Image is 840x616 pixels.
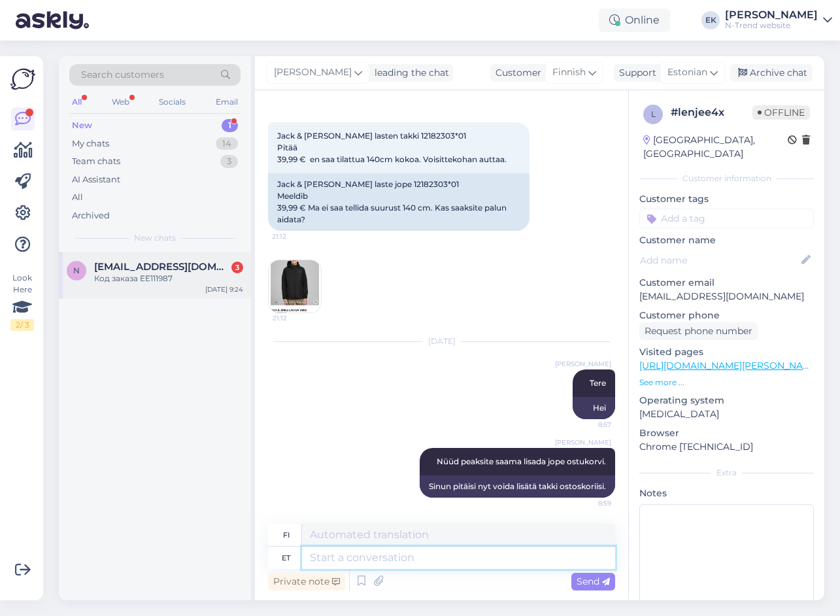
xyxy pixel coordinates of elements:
span: New chats [134,232,176,244]
div: Request phone number [639,322,758,340]
span: Nüüd peaksite saama lisada jope ostukorvi. [437,456,606,466]
p: See more ... [639,377,814,388]
span: Estonian [667,65,707,80]
div: Support [614,66,656,80]
p: Chrome [TECHNICAL_ID] [639,440,814,454]
div: Hei [573,397,615,419]
p: [MEDICAL_DATA] [639,407,814,421]
span: 21:12 [272,231,321,241]
div: leading the chat [369,66,449,80]
div: # lenjee4x [671,105,752,120]
div: N-Trend website [725,20,818,31]
div: Team chats [72,155,120,168]
input: Add a tag [639,209,814,228]
span: Send [577,575,610,587]
p: Customer tags [639,192,814,206]
div: et [282,547,290,569]
span: Tere [590,378,606,388]
div: [DATE] [268,335,615,347]
div: Archive chat [730,64,813,82]
div: My chats [72,137,109,150]
div: Look Here [10,272,34,331]
div: Код заказа EE111987 [94,273,243,284]
div: [DATE] 9:24 [205,284,243,294]
div: All [69,94,84,111]
span: Offline [752,105,810,120]
p: Customer phone [639,309,814,322]
p: Customer name [639,233,814,247]
a: [URL][DOMAIN_NAME][PERSON_NAME] [639,360,820,371]
span: Finnish [552,65,586,80]
span: [PERSON_NAME] [274,65,352,80]
p: Visited pages [639,345,814,359]
span: n [73,265,80,275]
span: 8:59 [562,498,611,508]
div: [PERSON_NAME] [725,10,818,20]
span: 21:12 [273,313,322,323]
div: Customer information [639,173,814,184]
div: 3 [220,155,238,168]
div: 14 [216,137,238,150]
span: Jack & [PERSON_NAME] lasten takki 12182303*01 Pitää 39,99 € en saa tilattua 140cm kokoa. Voisitte... [277,131,507,164]
span: l [651,109,656,119]
div: Email [213,94,241,111]
div: All [72,191,83,204]
div: Online [599,9,670,32]
div: 2 / 3 [10,319,34,331]
p: Customer email [639,276,814,290]
div: New [72,119,92,132]
div: 1 [222,119,238,132]
input: Add name [640,253,799,267]
div: [GEOGRAPHIC_DATA], [GEOGRAPHIC_DATA] [643,133,788,161]
span: Search customers [81,68,164,82]
p: Operating system [639,394,814,407]
span: 8:57 [562,420,611,430]
p: Browser [639,426,814,440]
div: Private note [268,573,345,590]
span: [PERSON_NAME] [555,359,611,369]
p: [EMAIL_ADDRESS][DOMAIN_NAME] [639,290,814,303]
div: 3 [231,262,243,273]
p: Notes [639,487,814,500]
div: Sinun pitäisi nyt voida lisätä takki ostoskoriisi. [420,475,615,498]
div: Jack & [PERSON_NAME] laste jope 12182303*01 Meeldib 39,99 € Ma ei saa tellida suurust 140 cm. Kas... [268,173,529,231]
span: natussi4ka.m@gmail.com [94,261,230,273]
div: AI Assistant [72,173,120,186]
div: Customer [490,66,541,80]
div: EK [701,11,720,29]
img: Askly Logo [10,67,35,92]
span: [PERSON_NAME] [555,437,611,447]
div: Extra [639,467,814,479]
div: Archived [72,209,110,222]
div: Socials [156,94,188,111]
div: fi [283,524,290,546]
img: Attachment [269,260,321,313]
a: [PERSON_NAME]N-Trend website [725,10,832,31]
div: Web [109,94,132,111]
